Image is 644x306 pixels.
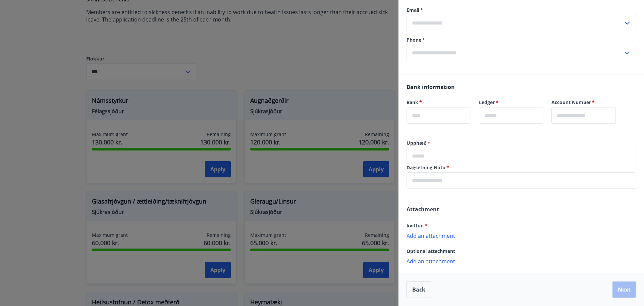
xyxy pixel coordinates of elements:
[407,172,636,189] div: Dagsetning Nótu
[407,206,439,213] span: Attachment
[407,258,636,264] p: Add an attachment
[407,222,428,229] span: kvittun
[407,164,636,171] label: Dagsetning Nótu
[407,232,636,239] p: Add an attachment
[407,7,636,13] label: Email
[551,99,616,106] label: Account Number
[479,99,543,106] label: Ledger
[407,281,431,298] button: Back
[407,99,471,106] label: Bank
[407,37,636,43] label: Phone
[407,83,455,91] span: Bank information
[407,140,636,146] label: Upphæð
[407,248,455,254] span: Optional attachment
[407,148,636,164] div: Upphæð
